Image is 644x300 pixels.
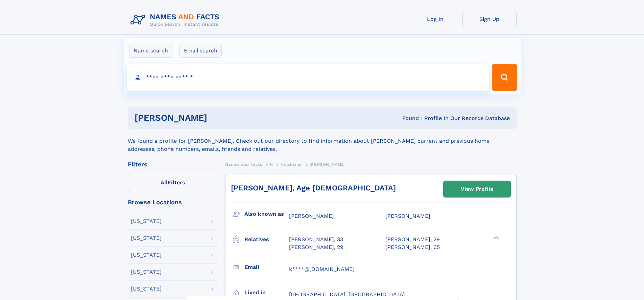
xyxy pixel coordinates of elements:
[131,218,162,224] div: [US_STATE]
[131,235,162,241] div: [US_STATE]
[385,236,440,243] a: [PERSON_NAME], 29
[281,160,302,168] a: Huiskamp
[128,199,218,205] div: Browse Locations
[289,213,334,219] span: [PERSON_NAME]
[289,244,343,251] a: [PERSON_NAME], 29
[492,64,517,91] button: Search Button
[310,162,346,167] span: [PERSON_NAME]
[128,175,218,191] label: Filters
[131,269,162,275] div: [US_STATE]
[408,11,462,27] a: Log In
[225,160,262,168] a: Names and Facts
[289,236,343,243] a: [PERSON_NAME], 33
[135,114,305,122] h1: [PERSON_NAME]
[492,236,500,240] div: ❯
[385,244,440,251] a: [PERSON_NAME], 65
[305,115,510,122] div: Found 1 Profile In Our Records Database
[244,261,289,273] h3: Email
[129,44,172,58] label: Name search
[281,162,302,167] span: Huiskamp
[131,286,162,292] div: [US_STATE]
[180,44,222,58] label: Email search
[244,287,289,298] h3: Lived in
[128,11,225,29] img: Logo Names and Facts
[444,181,510,197] a: View Profile
[128,129,517,153] div: We found a profile for [PERSON_NAME]. Check out our directory to find information about [PERSON_N...
[131,252,162,258] div: [US_STATE]
[289,291,405,298] span: [GEOGRAPHIC_DATA], [GEOGRAPHIC_DATA]
[461,181,493,197] div: View Profile
[270,162,273,167] span: H
[127,64,489,91] input: search input
[231,184,396,192] a: [PERSON_NAME], Age [DEMOGRAPHIC_DATA]
[270,160,273,168] a: H
[462,11,517,27] a: Sign Up
[161,179,168,186] span: All
[128,161,218,167] div: Filters
[385,213,430,219] span: [PERSON_NAME]
[244,234,289,245] h3: Relatives
[244,208,289,220] h3: Also known as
